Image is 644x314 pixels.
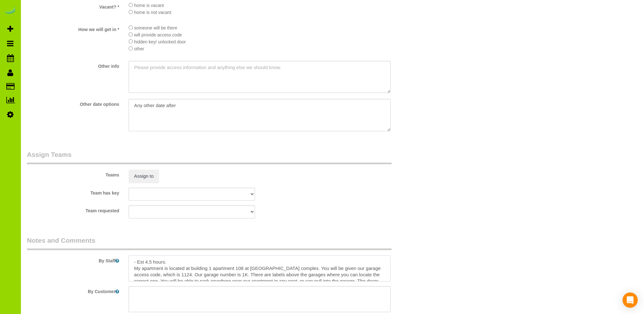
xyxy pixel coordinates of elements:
img: Automaid Logo [4,6,16,15]
button: Assign to [129,170,159,183]
label: Team requested [22,205,124,214]
span: home is not vacant [134,10,171,15]
label: Other info [22,61,124,69]
span: will provide access code [134,32,182,37]
span: home is vacant [134,3,164,8]
label: By Staff [22,255,124,264]
label: Team has key [22,188,124,196]
label: How we will get in * [22,24,124,33]
label: By Customer [22,286,124,295]
label: Other date options [22,99,124,107]
span: other [134,46,144,51]
label: Vacant? * [22,2,124,10]
legend: Notes and Comments [27,236,392,250]
span: hidden key/ unlocked door [134,39,186,44]
label: Teams [22,170,124,178]
legend: Assign Teams [27,150,392,164]
span: someone will be there [134,25,177,30]
div: Open Intercom Messenger [622,292,638,308]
